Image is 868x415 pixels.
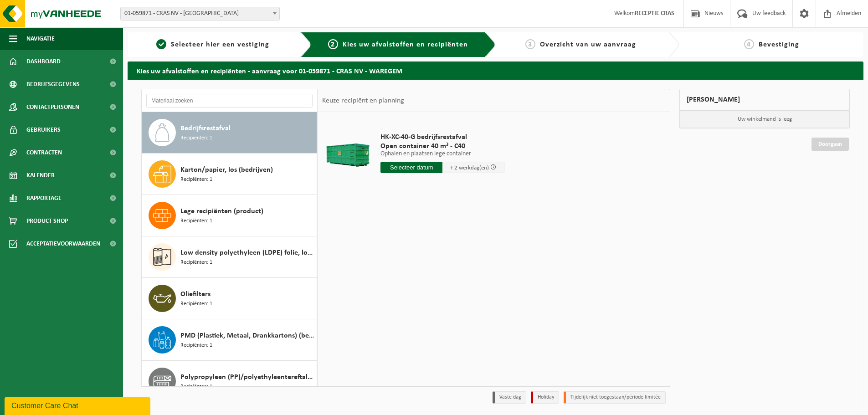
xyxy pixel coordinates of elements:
[146,94,313,108] input: Materiaal zoeken
[679,89,850,111] div: [PERSON_NAME]
[120,7,280,20] span: 01-059871 - CRAS NV - WAREGEM
[380,151,504,157] p: Ophalen en plaatsen lege container
[142,278,317,319] button: Oliefilters Recipiënten: 1
[328,39,338,49] span: 2
[26,27,55,50] span: Navigatie
[540,41,636,48] span: Overzicht van uw aanvraag
[525,39,535,49] span: 3
[142,361,317,402] button: Polypropyleen (PP)/polyethyleentereftalaat (PET) spanbanden Recipiënten: 1
[759,41,799,48] span: Bevestiging
[142,195,317,236] button: Lege recipiënten (product) Recipiënten: 1
[142,236,317,278] button: Low density polyethyleen (LDPE) folie, los, naturel Recipiënten: 1
[180,330,314,341] span: PMD (Plastiek, Metaal, Drankkartons) (bedrijven)
[380,133,504,142] span: HK-XC-40-G bedrijfsrestafval
[26,50,61,73] span: Dashboard
[450,165,489,171] span: + 2 werkdag(en)
[128,61,863,79] h2: Kies uw afvalstoffen en recipiënten - aanvraag voor 01-059871 - CRAS NV - WAREGEM
[26,210,68,232] span: Product Shop
[180,383,212,391] span: Recipiënten: 1
[180,164,273,175] span: Karton/papier, los (bedrijven)
[142,319,317,361] button: PMD (Plastiek, Metaal, Drankkartons) (bedrijven) Recipiënten: 1
[564,391,666,404] li: Tijdelijk niet toegestaan/période limitée
[635,10,674,17] strong: RECEPTIE CRAS
[121,7,279,20] span: 01-059871 - CRAS NV - WAREGEM
[493,391,526,404] li: Vaste dag
[142,112,317,154] button: Bedrijfsrestafval Recipiënten: 1
[318,89,409,112] div: Keuze recipiënt en planning
[26,164,55,187] span: Kalender
[26,232,100,255] span: Acceptatievoorwaarden
[180,175,212,184] span: Recipiënten: 1
[680,111,849,128] p: Uw winkelmand is leeg
[26,96,79,118] span: Contactpersonen
[180,300,212,308] span: Recipiënten: 1
[142,154,317,195] button: Karton/papier, los (bedrijven) Recipiënten: 1
[180,372,314,383] span: Polypropyleen (PP)/polyethyleentereftalaat (PET) spanbanden
[531,391,559,404] li: Holiday
[26,118,61,141] span: Gebruikers
[156,39,166,49] span: 1
[180,134,212,143] span: Recipiënten: 1
[744,39,754,49] span: 4
[180,217,212,225] span: Recipiënten: 1
[132,39,293,50] a: 1Selecteer hier een vestiging
[380,162,442,173] input: Selecteer datum
[180,289,211,300] span: Oliefilters
[26,187,62,210] span: Rapportage
[343,41,468,48] span: Kies uw afvalstoffen en recipiënten
[380,142,504,151] span: Open container 40 m³ - C40
[180,123,231,134] span: Bedrijfsrestafval
[26,73,80,96] span: Bedrijfsgegevens
[171,41,269,48] span: Selecteer hier een vestiging
[812,138,849,151] a: Doorgaan
[180,341,212,350] span: Recipiënten: 1
[180,247,314,258] span: Low density polyethyleen (LDPE) folie, los, naturel
[5,395,152,415] iframe: chat widget
[180,258,212,267] span: Recipiënten: 1
[26,141,62,164] span: Contracten
[180,206,263,217] span: Lege recipiënten (product)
